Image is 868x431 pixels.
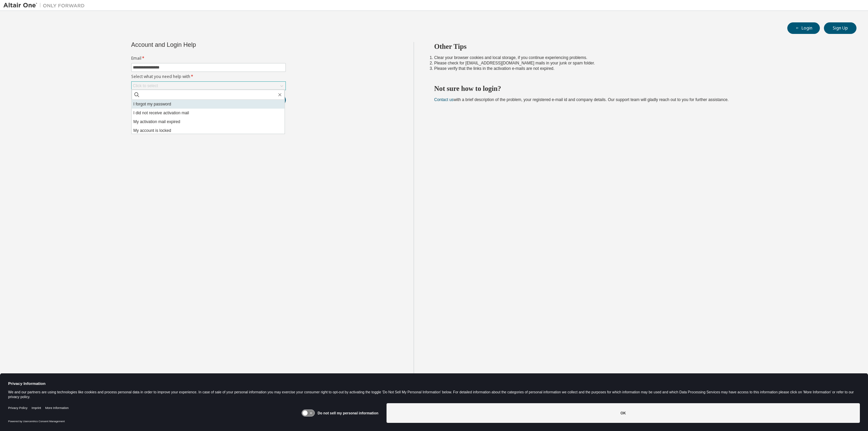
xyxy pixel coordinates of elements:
h2: Other Tips [434,42,845,51]
div: Account and Login Help [131,42,255,47]
button: Sign Up [824,22,856,34]
button: Login [787,22,820,34]
li: Please verify that the links in the activation e-mails are not expired. [434,66,845,71]
div: Click to select [132,82,285,90]
li: I forgot my password [132,100,284,109]
li: Clear your browser cookies and local storage, if you continue experiencing problems. [434,55,845,60]
img: Altair One [3,2,88,9]
h2: Not sure how to login? [434,84,845,93]
span: with a brief description of the problem, your registered e-mail id and company details. Our suppo... [434,97,729,102]
li: Please check for [EMAIL_ADDRESS][DOMAIN_NAME] mails in your junk or spam folder. [434,60,845,66]
a: Contact us [434,97,454,102]
label: Select what you need help with [131,74,286,79]
div: Click to select [133,83,158,89]
label: Email [131,56,286,61]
